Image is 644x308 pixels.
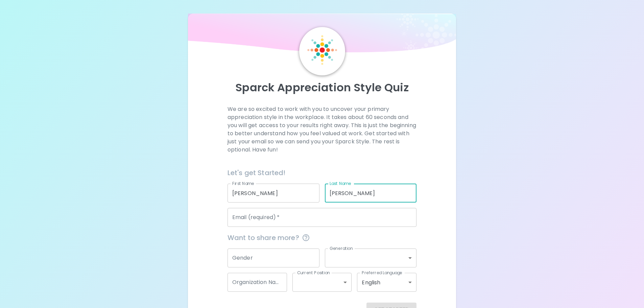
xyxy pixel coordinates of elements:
p: We are so excited to work with you to uncover your primary appreciation style in the workplace. I... [228,105,416,154]
label: First Name [232,181,254,186]
img: Sparck Logo [307,35,337,65]
div: English [357,273,416,292]
svg: This information is completely confidential and only used for aggregated appreciation studies at ... [302,234,310,242]
p: Sparck Appreciation Style Quiz [196,81,448,94]
label: Last Name [330,181,351,186]
span: Want to share more? [228,232,416,243]
label: Preferred Language [362,270,402,276]
img: wave [188,14,456,56]
h6: Let's get Started! [228,167,416,178]
label: Current Position [297,270,330,276]
label: Generation [330,245,353,251]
